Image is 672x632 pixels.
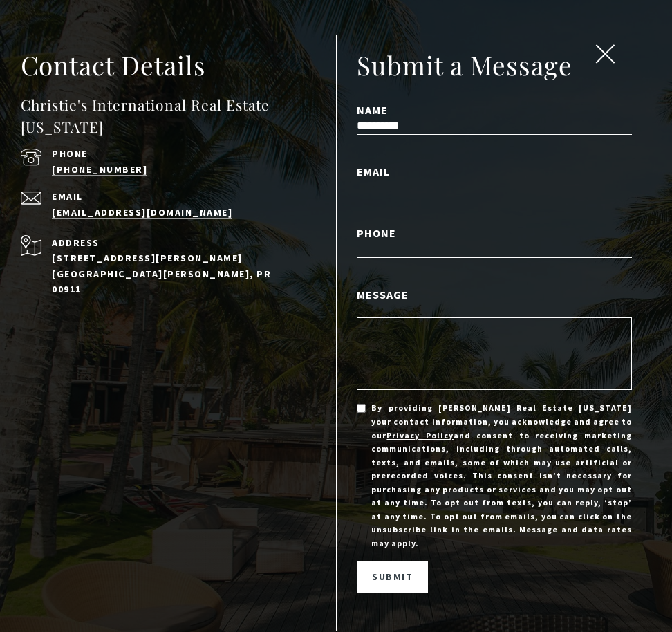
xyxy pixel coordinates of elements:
[57,65,172,79] span: [PHONE_NUMBER]
[357,404,366,413] input: By providing [PERSON_NAME] Real Estate [US_STATE] your contact information, you acknowledge and a...
[52,149,286,158] p: Phone
[357,162,632,180] label: Email
[52,192,286,201] p: Email
[357,48,632,82] h2: Submit a Message
[21,48,315,82] h2: Contact Details
[371,401,632,550] span: By providing [PERSON_NAME] Real Estate [US_STATE] your contact information, you acknowledge and a...
[52,206,232,219] a: [EMAIL_ADDRESS][DOMAIN_NAME]
[15,44,200,54] div: Call or text [DATE], we are here to help!
[592,44,618,68] button: close modal
[17,85,197,111] span: I agree to be contacted by [PERSON_NAME] International Real Estate PR via text, call & email. To ...
[15,31,200,41] div: Do you have questions?
[52,163,147,176] a: call (939) 337-3000
[357,561,428,593] button: Submit Submitting Submitted
[52,235,286,250] p: Address
[372,570,413,583] span: Submit
[21,94,315,138] h4: Christie's International Real Estate [US_STATE]
[386,430,454,440] a: Privacy Policy - open in a new tab
[52,250,286,297] p: [STREET_ADDRESS][PERSON_NAME] [GEOGRAPHIC_DATA][PERSON_NAME], PR 00911
[357,286,632,304] label: Message
[357,224,632,242] label: Phone
[357,101,632,119] label: Name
